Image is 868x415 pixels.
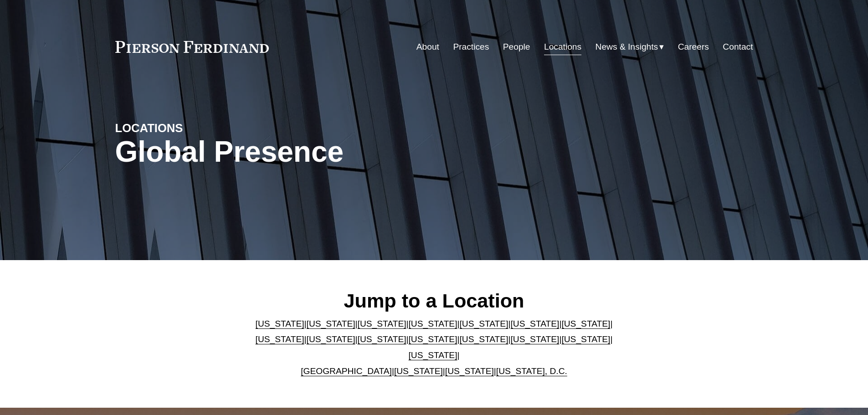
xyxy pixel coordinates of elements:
h1: Global Presence [115,135,540,169]
a: folder dropdown [596,38,664,56]
a: [US_STATE] [358,319,406,328]
a: Locations [544,38,581,56]
a: [US_STATE] [394,366,443,376]
a: [US_STATE] [307,319,355,328]
a: Careers [678,38,709,56]
a: [US_STATE] [459,319,508,328]
a: [US_STATE] [459,334,508,344]
a: About [416,38,439,56]
a: [US_STATE], D.C. [496,366,567,376]
a: [US_STATE] [256,334,304,344]
h4: LOCATIONS [115,121,275,135]
a: [US_STATE] [561,319,610,328]
a: [US_STATE] [409,350,457,360]
a: [US_STATE] [358,334,406,344]
a: [US_STATE] [510,334,559,344]
a: [US_STATE] [307,334,355,344]
a: [US_STATE] [445,366,494,376]
a: [US_STATE] [409,334,457,344]
span: News & Insights [596,39,658,55]
a: Contact [723,38,753,56]
a: [US_STATE] [409,319,457,328]
a: [US_STATE] [561,334,610,344]
p: | | | | | | | | | | | | | | | | | | [248,316,620,379]
a: [US_STATE] [256,319,304,328]
a: [US_STATE] [510,319,559,328]
a: [GEOGRAPHIC_DATA] [301,366,392,376]
a: People [503,38,530,56]
h2: Jump to a Location [248,289,620,313]
a: Practices [453,38,489,56]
